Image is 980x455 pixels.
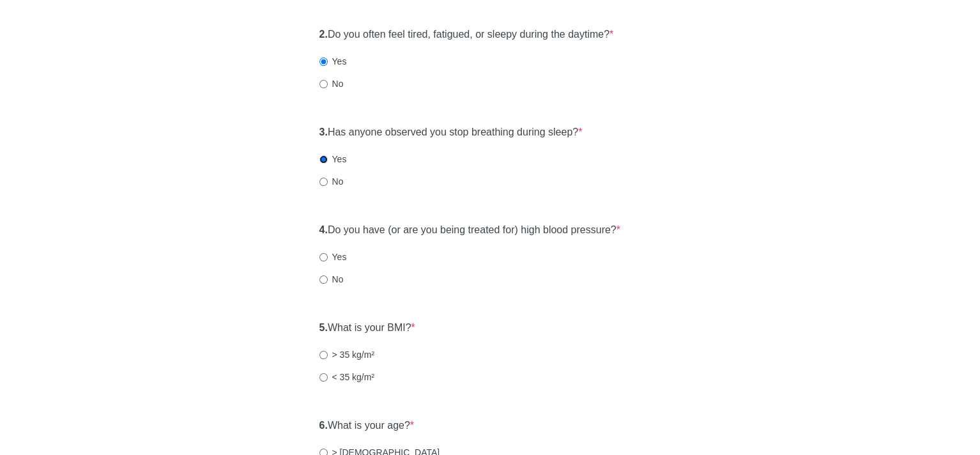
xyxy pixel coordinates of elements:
label: Yes [319,153,347,166]
input: Yes [319,155,328,164]
label: What is your age? [319,419,415,433]
input: No [319,80,328,88]
label: No [319,77,344,90]
strong: 6. [319,420,328,431]
input: > 35 kg/m² [319,351,328,359]
input: Yes [319,58,328,66]
strong: 4. [319,224,328,235]
label: Has anyone observed you stop breathing during sleep? [319,125,583,140]
input: No [319,275,328,284]
label: No [319,175,344,188]
label: No [319,273,344,286]
strong: 5. [319,322,328,333]
input: Yes [319,253,328,261]
label: Yes [319,251,347,263]
label: Yes [319,55,347,68]
input: < 35 kg/m² [319,373,328,382]
label: Do you often feel tired, fatigued, or sleepy during the daytime? [319,27,614,42]
strong: 3. [319,127,328,137]
label: < 35 kg/m² [319,371,375,383]
strong: 2. [319,29,328,40]
input: No [319,178,328,186]
label: > 35 kg/m² [319,348,375,361]
label: What is your BMI? [319,321,415,335]
label: Do you have (or are you being treated for) high blood pressure? [319,223,620,238]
